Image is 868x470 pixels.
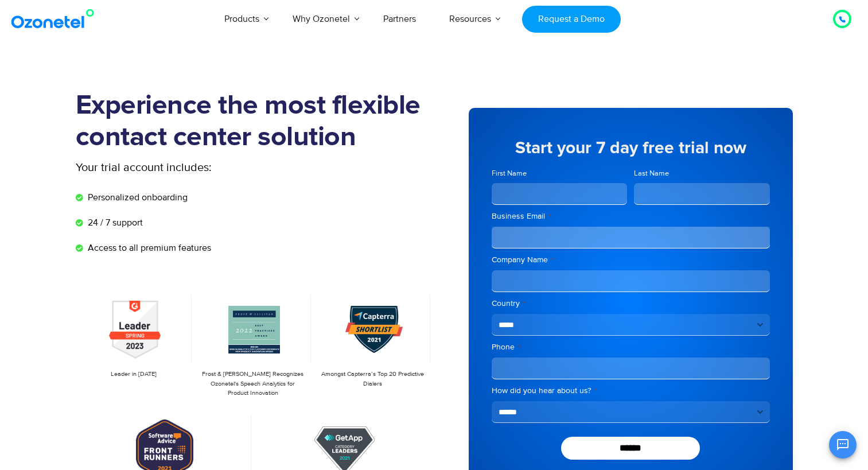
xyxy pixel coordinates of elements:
[492,385,770,397] label: How did you hear about us?
[85,216,143,230] span: 24 / 7 support
[492,211,770,222] label: Business Email
[829,431,857,459] button: Open chat
[76,90,434,153] h1: Experience the most flexible contact center solution
[492,139,770,157] h5: Start your 7 day free trial now
[201,370,305,398] p: Frost & [PERSON_NAME] Recognizes Ozonetel's Speech Analytics for Product Innovation
[320,370,425,389] p: Amongst Capterra’s Top 20 Predictive Dialers
[634,168,770,179] label: Last Name
[522,6,620,33] a: Request a Demo
[492,341,770,353] label: Phone
[76,159,348,176] p: Your trial account includes:
[81,370,186,379] p: Leader in [DATE]
[85,241,211,255] span: Access to all premium features
[492,254,770,266] label: Company Name
[492,168,628,179] label: First Name
[85,191,188,204] span: Personalized onboarding
[492,298,770,309] label: Country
